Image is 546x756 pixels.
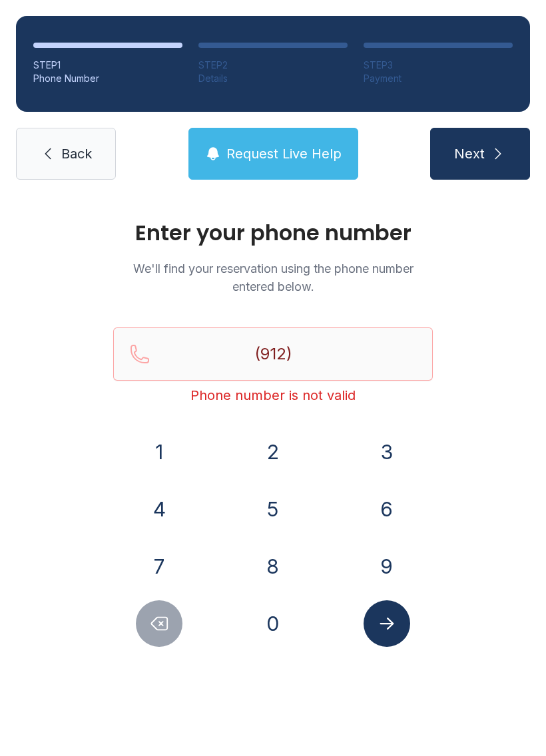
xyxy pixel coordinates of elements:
div: STEP 3 [364,59,513,72]
div: Payment [364,72,513,85]
div: STEP 2 [198,59,348,72]
button: 8 [250,543,296,590]
button: Delete number [136,600,182,647]
input: Reservation phone number [113,327,433,381]
button: 2 [250,429,296,475]
span: Next [454,144,485,163]
button: Submit lookup form [364,600,410,647]
div: Details [198,72,348,85]
button: 4 [136,486,182,532]
button: 3 [364,429,410,475]
div: STEP 1 [33,59,182,72]
div: Phone Number [33,72,182,85]
button: 9 [364,543,410,590]
button: 0 [250,600,296,647]
button: 6 [364,486,410,532]
button: 5 [250,486,296,532]
div: Phone number is not valid [113,386,433,405]
h1: Enter your phone number [113,222,433,244]
p: We'll find your reservation using the phone number entered below. [113,260,433,295]
span: Back [61,144,92,163]
button: 7 [136,543,182,590]
button: 1 [136,429,182,475]
span: Request Live Help [226,144,342,163]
